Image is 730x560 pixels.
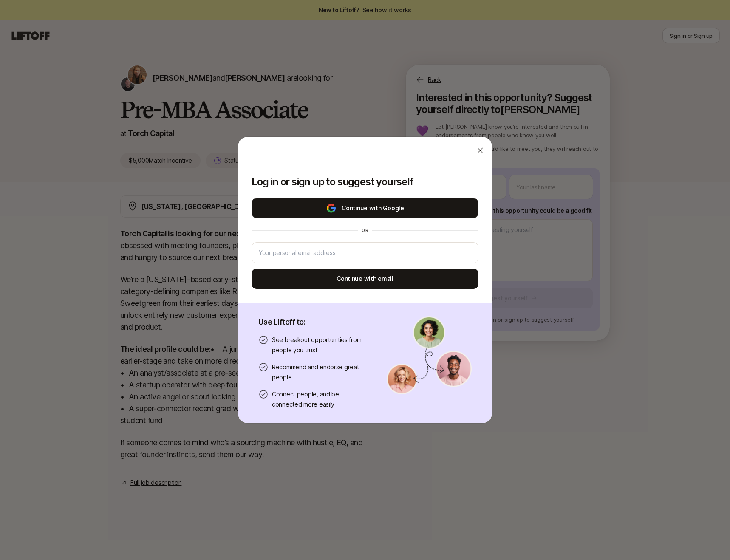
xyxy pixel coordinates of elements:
img: google-logo [326,203,337,213]
p: Recommend and endorse great people [272,362,366,382]
p: Connect people, and be connected more easily [272,389,366,410]
p: Log in or sign up to suggest yourself [252,176,478,188]
input: Your personal email address [259,248,471,258]
p: See breakout opportunities from people you trust [272,335,366,355]
p: Use Liftoff to: [258,316,366,328]
div: or [358,227,372,234]
button: Continue with Google [252,198,478,218]
img: signup-banner [387,316,472,394]
button: Continue with email [252,269,478,289]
